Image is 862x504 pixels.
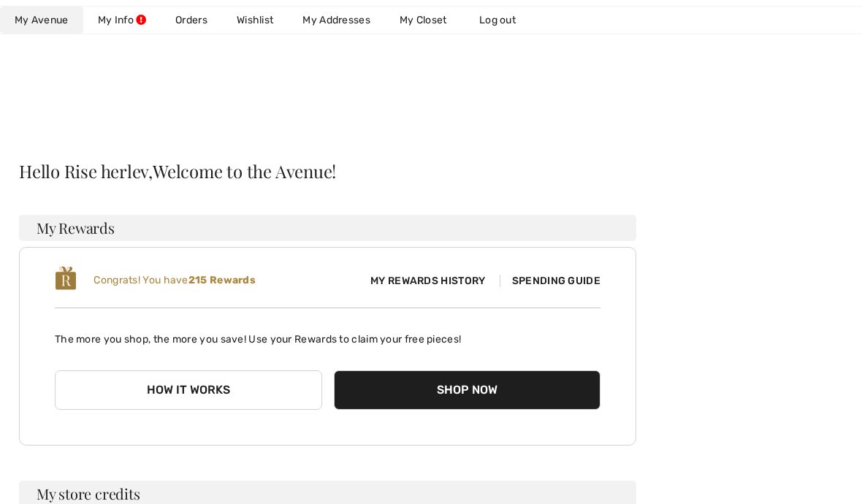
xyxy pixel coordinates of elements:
span: Spending Guide [500,275,600,287]
a: Orders [161,7,222,34]
b: 215 Rewards [188,274,256,286]
span: My Avenue [15,12,69,28]
a: My Info [83,7,161,34]
a: Wishlist [222,7,288,34]
p: The more you shop, the more you save! Use your Rewards to claim your free pieces! [55,320,600,347]
div: Hello Rise herlev, [19,162,636,180]
span: Congrats! You have [94,274,256,286]
span: Welcome to the Avenue! [153,162,336,180]
a: Log out [465,7,545,34]
button: How it works [55,370,322,410]
button: Shop Now [334,370,601,410]
img: loyalty_logo_r.svg [55,265,77,291]
a: My Closet [385,7,462,34]
h3: My Rewards [19,215,636,241]
a: My Addresses [288,7,385,34]
span: My Rewards History [359,273,497,289]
